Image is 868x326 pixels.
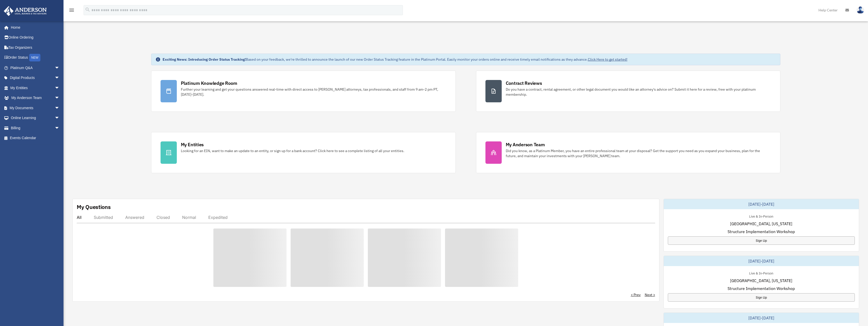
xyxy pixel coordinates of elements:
a: Next > [645,292,655,297]
div: Further your learning and get your questions answered real-time with direct access to [PERSON_NAM... [181,87,446,97]
span: arrow_drop_down [55,123,65,133]
div: [DATE]-[DATE] [664,256,859,266]
a: Order StatusNEW [4,53,67,63]
a: Online Ordering [4,32,67,43]
img: Anderson Advisors Platinum Portal [2,6,48,16]
span: arrow_drop_down [55,83,65,93]
a: menu [69,9,75,13]
a: My Anderson Team Did you know, as a Platinum Member, you have an entire professional team at your... [476,132,781,173]
a: My Anderson Teamarrow_drop_down [4,93,67,103]
img: User Pic [857,6,864,14]
a: Platinum Knowledge Room Further your learning and get your questions answered real-time with dire... [151,71,456,112]
div: [DATE]-[DATE] [664,313,859,323]
a: Sign Up [668,236,855,245]
div: Live & In-Person [745,270,777,275]
div: My Entities [181,141,204,148]
a: Tax Organizers [4,42,67,53]
div: Contract Reviews [506,80,542,86]
a: Sign Up [668,293,855,302]
a: Home [4,22,65,32]
a: My Entitiesarrow_drop_down [4,83,67,93]
span: arrow_drop_down [55,113,65,123]
a: Contract Reviews Do you have a contract, rental agreement, or other legal document you would like... [476,71,781,112]
span: arrow_drop_down [55,63,65,73]
div: Normal [182,215,196,220]
i: menu [69,7,75,13]
a: My Documentsarrow_drop_down [4,103,67,113]
div: All [77,215,82,220]
span: arrow_drop_down [55,93,65,103]
div: Platinum Knowledge Room [181,80,237,86]
a: Online Learningarrow_drop_down [4,113,67,123]
div: Do you have a contract, rental agreement, or other legal document you would like an attorney's ad... [506,87,771,97]
span: [GEOGRAPHIC_DATA], [US_STATE] [730,278,792,284]
div: Live & In-Person [745,213,777,219]
a: Events Calendar [4,133,67,143]
a: My Entities Looking for an EIN, want to make an update to an entity, or sign up for a bank accoun... [151,132,456,173]
div: [DATE]-[DATE] [664,199,859,209]
div: Answered [125,215,144,220]
div: Did you know, as a Platinum Member, you have an entire professional team at your disposal? Get th... [506,148,771,158]
span: Structure Implementation Workshop [728,285,795,291]
div: My Questions [77,203,111,211]
a: Billingarrow_drop_down [4,123,67,133]
div: Expedited [208,215,228,220]
a: Digital Productsarrow_drop_down [4,73,67,83]
span: arrow_drop_down [55,103,65,113]
a: < Prev [631,292,641,297]
div: NEW [29,54,40,61]
strong: Exciting News: Introducing Order Status Tracking! [163,57,246,62]
span: arrow_drop_down [55,73,65,83]
div: Submitted [94,215,113,220]
span: [GEOGRAPHIC_DATA], [US_STATE] [730,221,792,227]
div: Closed [156,215,170,220]
div: Based on your feedback, we're thrilled to announce the launch of our new Order Status Tracking fe... [163,57,627,62]
a: Platinum Q&Aarrow_drop_down [4,63,67,73]
i: search [85,7,90,12]
span: Structure Implementation Workshop [728,229,795,235]
div: Looking for an EIN, want to make an update to an entity, or sign up for a bank account? Click her... [181,148,404,153]
div: My Anderson Team [506,141,545,148]
a: Click Here to get started! [588,57,627,62]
